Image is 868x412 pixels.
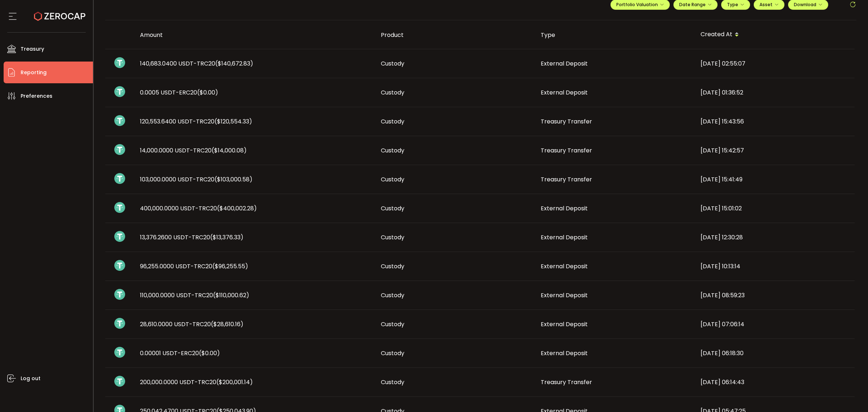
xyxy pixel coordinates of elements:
[695,233,855,241] div: [DATE] 12:30:28
[21,373,41,384] span: Log out
[381,291,404,299] span: Custody
[140,146,247,155] span: 14,000.0000 USDT-TRC20
[695,146,855,155] div: [DATE] 15:42:57
[21,91,52,101] span: Preferences
[616,1,664,8] span: Portfolio Valuation
[695,262,855,270] div: [DATE] 10:13:14
[541,378,592,386] span: Treasury Transfer
[114,115,125,126] img: usdt_portfolio.svg
[114,318,125,329] img: usdt_portfolio.svg
[114,144,125,155] img: usdt_portfolio.svg
[381,320,404,328] span: Custody
[212,262,248,270] span: ($96,255.55)
[541,204,588,213] span: External Deposit
[381,378,404,386] span: Custody
[140,59,253,68] span: 140,683.0400 USDT-TRC20
[695,349,855,357] div: [DATE] 06:18:30
[140,291,249,299] span: 110,000.0000 USDT-TRC20
[140,117,252,126] span: 120,553.6400 USDT-TRC20
[114,173,125,184] img: usdt_portfolio.svg
[197,88,218,97] span: ($0.00)
[541,146,592,155] span: Treasury Transfer
[541,59,588,68] span: External Deposit
[695,117,855,126] div: [DATE] 15:43:56
[541,175,592,184] span: Treasury Transfer
[381,262,404,270] span: Custody
[140,262,248,270] span: 96,255.0000 USDT-TRC20
[213,291,249,299] span: ($110,000.62)
[140,88,218,97] span: 0.0005 USDT-ERC20
[535,31,695,39] div: Type
[214,175,252,184] span: ($103,000.58)
[695,291,855,299] div: [DATE] 08:59:23
[727,1,744,8] span: Type
[381,146,404,155] span: Custody
[541,117,592,126] span: Treasury Transfer
[114,260,125,271] img: usdt_portfolio.svg
[210,233,243,241] span: ($13,376.33)
[794,1,822,8] span: Download
[381,59,404,68] span: Custody
[695,378,855,386] div: [DATE] 06:14:43
[541,291,588,299] span: External Deposit
[21,67,47,78] span: Reporting
[114,57,125,68] img: usdt_portfolio.svg
[114,86,125,97] img: usdt_portfolio.svg
[216,378,253,386] span: ($200,001.14)
[114,231,125,242] img: usdt_portfolio.svg
[140,378,253,386] span: 200,000.0000 USDT-TRC20
[695,59,855,68] div: [DATE] 02:55:07
[695,204,855,213] div: [DATE] 15:01:02
[140,175,252,184] span: 103,000.0000 USDT-TRC20
[541,320,588,328] span: External Deposit
[381,175,404,184] span: Custody
[381,117,404,126] span: Custody
[541,88,588,97] span: External Deposit
[679,1,712,8] span: Date Range
[140,204,257,213] span: 400,000.0000 USDT-TRC20
[381,233,404,241] span: Custody
[541,349,588,357] span: External Deposit
[21,44,44,54] span: Treasury
[832,377,868,412] iframe: Chat Widget
[759,1,773,8] span: Asset
[114,289,125,300] img: usdt_portfolio.svg
[114,202,125,213] img: usdt_portfolio.svg
[140,349,220,357] span: 0.00001 USDT-ERC20
[211,320,243,328] span: ($28,610.16)
[695,320,855,328] div: [DATE] 07:06:14
[695,175,855,184] div: [DATE] 15:41:49
[214,117,252,126] span: ($120,554.33)
[199,349,220,357] span: ($0.00)
[114,376,125,387] img: usdt_portfolio.svg
[541,233,588,241] span: External Deposit
[541,262,588,270] span: External Deposit
[695,29,855,41] div: Created At
[114,347,125,358] img: usdt_portfolio.svg
[217,204,257,213] span: ($400,002.28)
[375,31,535,39] div: Product
[140,233,243,241] span: 13,376.2600 USDT-TRC20
[212,146,247,155] span: ($14,000.08)
[695,88,855,97] div: [DATE] 01:36:52
[381,349,404,357] span: Custody
[134,31,375,39] div: Amount
[381,204,404,213] span: Custody
[215,59,253,68] span: ($140,672.83)
[140,320,243,328] span: 28,610.0000 USDT-TRC20
[381,88,404,97] span: Custody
